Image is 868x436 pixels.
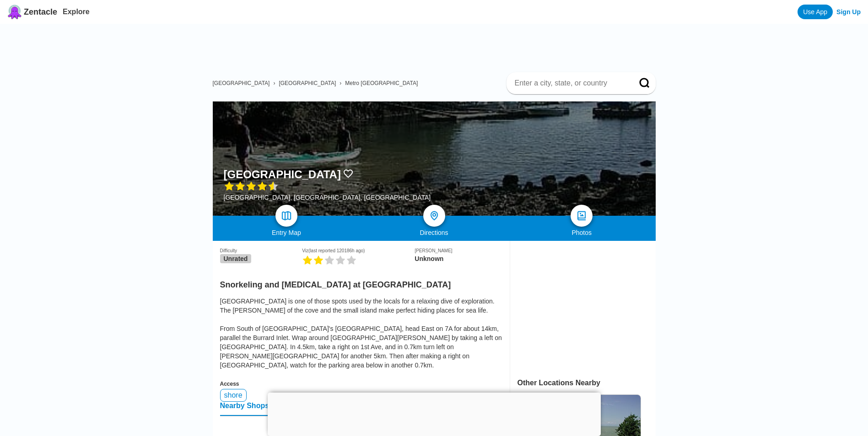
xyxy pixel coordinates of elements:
a: map [275,205,297,227]
div: Access [220,381,502,387]
img: map [281,210,292,221]
div: Directions [360,229,508,236]
h2: Snorkeling and [MEDICAL_DATA] at [GEOGRAPHIC_DATA] [220,275,502,290]
div: Nearby Shops [220,402,270,416]
img: photos [576,210,587,221]
a: Explore [63,8,90,16]
div: [PERSON_NAME] [415,248,502,253]
div: [GEOGRAPHIC_DATA], [GEOGRAPHIC_DATA], [GEOGRAPHIC_DATA] [224,194,431,201]
iframe: Advertisement [220,24,656,65]
img: directions [429,210,440,221]
div: shore [220,389,247,402]
h1: [GEOGRAPHIC_DATA] [224,168,341,181]
iframe: Advertisement [518,248,640,362]
span: › [340,80,341,86]
div: Entry Map [213,229,361,236]
span: Unrated [220,254,252,263]
div: Viz (last reported 120186h ago) [302,248,415,253]
span: Zentacle [24,7,57,17]
a: [GEOGRAPHIC_DATA] [279,80,336,86]
a: Use App [798,5,833,19]
img: Zentacle logo [7,5,22,19]
a: [GEOGRAPHIC_DATA] [213,80,270,86]
a: Sign Up [836,8,861,16]
a: Zentacle logoZentacle [7,5,57,19]
div: Difficulty [220,248,302,253]
div: Photos [508,229,656,236]
a: Metro [GEOGRAPHIC_DATA] [345,80,418,86]
input: Enter a city, state, or country [514,79,626,88]
div: Unknown [415,255,502,262]
a: photos [571,205,593,227]
span: › [273,80,275,86]
div: [GEOGRAPHIC_DATA] is one of those spots used by the locals for a relaxing dive of exploration. Th... [220,297,502,370]
div: Other Locations Nearby [518,379,656,387]
iframe: Advertisement [268,393,601,434]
